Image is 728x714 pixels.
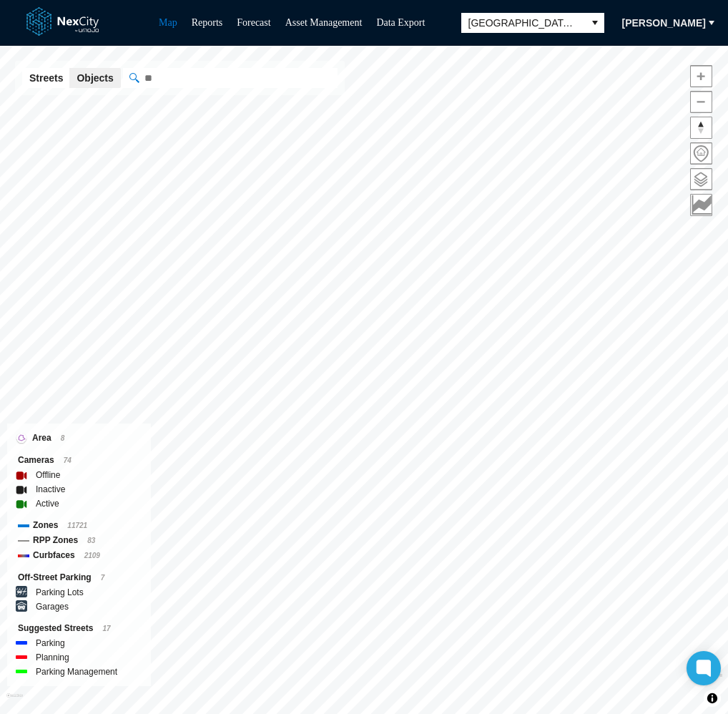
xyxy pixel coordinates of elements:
button: Toggle attribution [704,690,721,707]
label: Garages [36,600,69,614]
span: Objects [77,71,113,85]
div: Cameras [18,453,140,468]
span: 2109 [84,552,100,559]
div: Suggested Streets [18,621,140,636]
span: [GEOGRAPHIC_DATA][PERSON_NAME] [468,16,579,30]
label: Inactive [36,482,65,497]
a: Reports [192,17,223,28]
div: Zones [18,518,140,533]
a: Forecast [237,17,270,28]
span: Streets [29,71,63,85]
span: 74 [64,456,72,464]
span: 7 [101,574,105,582]
button: Home [690,142,712,165]
div: Area [18,431,140,446]
span: 17 [102,625,110,632]
label: Planning [36,650,69,665]
a: Asset Management [285,17,363,28]
label: Active [36,497,59,511]
button: Layers management [690,168,712,190]
span: 83 [87,537,95,544]
div: RPP Zones [18,533,140,548]
a: Data Export [376,17,425,28]
label: Parking Lots [36,585,84,600]
span: Zoom in [691,66,712,87]
button: Zoom in [690,65,712,87]
button: Key metrics [690,194,712,216]
a: Mapbox homepage [6,693,23,710]
span: [PERSON_NAME] [622,16,706,30]
span: Toggle attribution [708,690,717,706]
div: Off-Street Parking [18,570,140,585]
button: select [586,13,604,33]
span: 11721 [67,522,87,529]
button: Reset bearing to north [690,117,712,139]
button: Streets [22,68,70,88]
button: [PERSON_NAME] [613,11,715,34]
button: Zoom out [690,91,712,113]
span: Zoom out [691,92,712,112]
label: Parking [36,636,65,650]
a: Map [159,17,177,28]
button: Objects [69,68,120,88]
div: Curbfaces [18,548,140,563]
span: Reset bearing to north [691,117,712,138]
label: Offline [36,468,60,482]
label: Parking Management [36,665,117,679]
span: 8 [61,434,65,442]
